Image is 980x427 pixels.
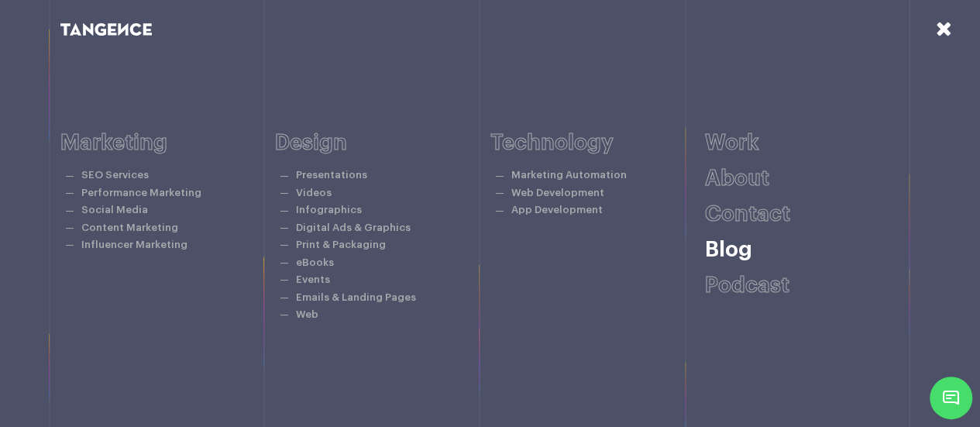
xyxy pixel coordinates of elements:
a: Digital Ads & Graphics [296,222,411,232]
a: Performance Marketing [81,188,201,198]
a: Emails & Landing Pages [296,292,416,302]
a: Infographics [296,205,362,215]
a: Influencer Marketing [81,239,187,250]
a: Marketing Automation [511,170,627,180]
a: Presentations [296,170,367,180]
a: Content Marketing [81,222,178,232]
a: Contact [705,203,790,225]
h6: Design [275,131,490,155]
a: eBooks [296,257,334,267]
a: About [705,167,769,189]
a: Web [296,309,318,319]
a: Videos [296,188,332,198]
a: Blog [705,239,752,260]
a: Podcast [705,274,789,296]
a: Events [296,274,330,284]
a: Work [705,132,759,153]
h6: Technology [490,131,706,155]
h6: Marketing [60,131,276,155]
span: Chat Widget [930,377,972,419]
a: App Development [511,205,603,215]
a: SEO Services [81,170,149,180]
a: Social Media [81,205,148,215]
a: Print & Packaging [296,239,386,250]
a: Web Development [511,188,604,198]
